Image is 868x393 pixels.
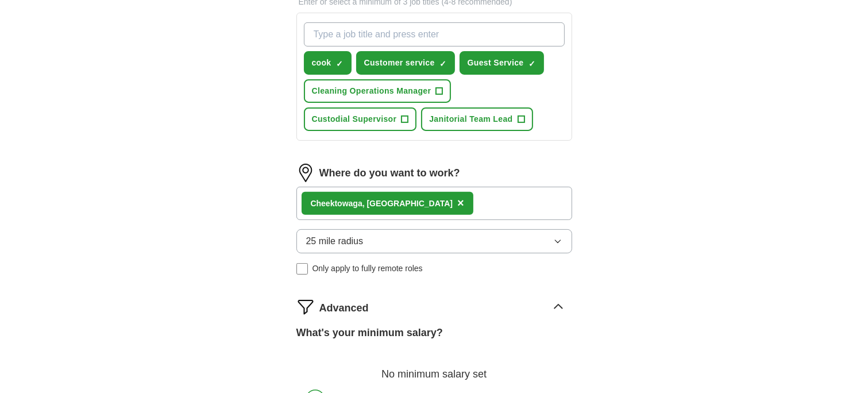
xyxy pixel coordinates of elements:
span: Janitorial Team Lead [429,113,512,125]
img: location.png [296,164,315,182]
span: Cleaning Operations Manager [312,85,431,97]
span: ✓ [528,59,535,68]
button: Janitorial Team Lead [421,107,533,131]
span: × [457,196,464,209]
span: cook [312,57,331,69]
img: filter [296,298,315,316]
input: Only apply to fully remote roles [296,263,308,275]
div: No minimum salary set [296,355,572,382]
span: ✓ [336,59,343,68]
span: Only apply to fully remote roles [313,263,423,275]
strong: Cheektowa [311,199,353,208]
label: Where do you want to work? [319,165,460,181]
div: ga, [GEOGRAPHIC_DATA] [311,198,453,210]
span: Custodial Supervisor [312,113,397,125]
span: Customer service [364,57,435,69]
button: Custodial Supervisor [304,107,417,131]
button: cook✓ [304,51,352,75]
label: What's your minimum salary? [296,325,443,341]
button: Guest Service✓ [460,51,544,75]
span: 25 mile radius [306,234,364,248]
button: Customer service✓ [356,51,455,75]
span: Advanced [319,300,369,316]
input: Type a job title and press enter [304,22,565,47]
button: × [457,195,464,212]
span: Guest Service [468,57,524,69]
span: ✓ [439,59,446,68]
button: 25 mile radius [296,229,572,253]
button: Cleaning Operations Manager [304,79,452,103]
